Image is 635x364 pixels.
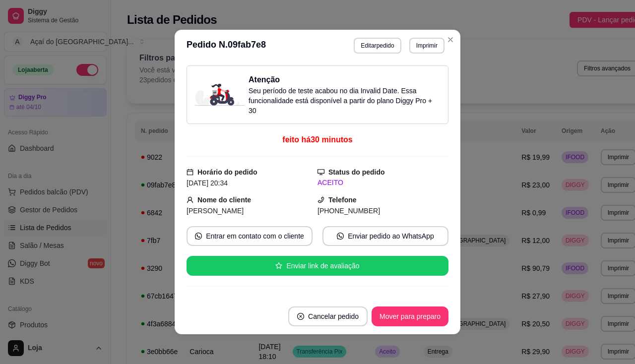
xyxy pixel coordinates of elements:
img: delivery-image [195,84,245,106]
span: close-circle [297,313,304,320]
p: Seu período de teste acabou no dia Invalid Date . Essa funcionalidade está disponível a partir do... [249,86,440,116]
strong: Telefone [328,196,357,204]
span: feito há 30 minutos [282,135,352,144]
button: Mover para preparo [372,306,448,326]
span: user [187,196,193,203]
div: ENTREGA [200,293,234,303]
h3: Atenção [249,74,440,86]
span: [PHONE_NUMBER] [317,207,380,215]
strong: Nome do cliente [197,196,251,204]
button: Close [443,32,458,48]
button: whats-appEntrar em contato com o cliente [187,226,313,246]
button: close-circleCancelar pedido [288,306,368,326]
span: star [275,262,282,269]
div: ACEITO [317,178,448,188]
button: Imprimir [409,38,444,54]
button: whats-appEnviar pedido ao WhatsApp [322,226,448,246]
span: whats-app [337,233,344,240]
h3: Pedido N. 09fab7e8 [187,38,266,54]
span: whats-app [195,233,202,240]
button: Editarpedido [354,38,401,54]
span: desktop [317,169,324,176]
button: starEnviar link de avaliação [187,256,448,276]
span: [PERSON_NAME] [187,207,244,215]
span: [DATE] 20:34 [187,179,228,187]
strong: Horário do pedido [197,168,257,176]
strong: Status do pedido [328,168,385,176]
span: calendar [187,169,193,176]
span: phone [317,196,324,203]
